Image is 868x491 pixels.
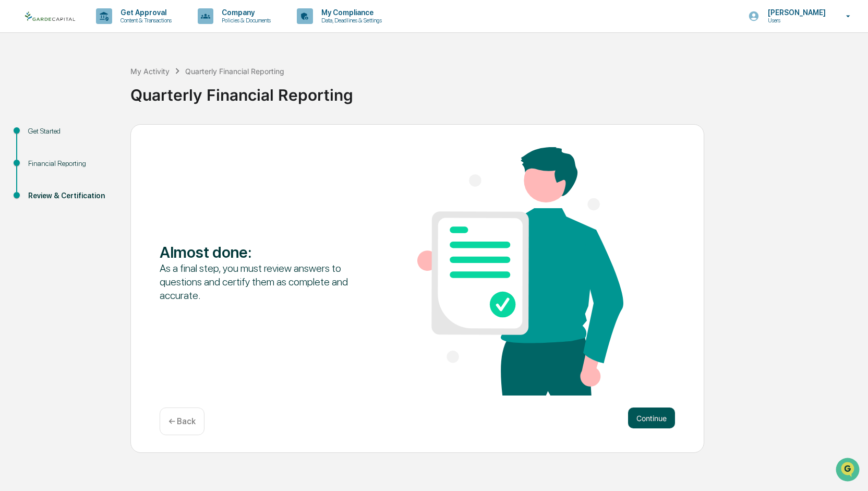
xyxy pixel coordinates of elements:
[10,21,190,38] p: How can we help?
[130,67,170,76] div: My Activity
[74,176,126,184] a: Powered byPylon
[71,127,134,146] a: 🗄️Attestations
[759,8,831,17] p: [PERSON_NAME]
[313,8,387,17] p: My Compliance
[168,416,196,426] p: ← Back
[185,67,284,76] div: Quarterly Financial Reporting
[835,457,863,485] iframe: Open customer support
[417,147,623,396] img: Almost done
[76,132,84,140] div: 🗄️
[628,408,675,428] button: Continue
[6,147,70,165] a: 🔎Data Lookup
[28,190,114,201] div: Review & Certification
[28,126,114,137] div: Get Started
[160,243,366,261] div: Almost done :
[21,151,66,161] span: Data Lookup
[6,127,71,146] a: 🖐️Preclearance
[112,8,177,17] p: Get Approval
[160,261,366,302] div: As a final step, you must review answers to questions and certify them as complete and accurate.
[35,79,171,90] div: Start new chat
[21,131,67,141] span: Preclearance
[213,8,276,17] p: Company
[130,77,863,104] div: Quarterly Financial Reporting
[35,90,136,98] div: We're offline, we'll be back soon
[28,158,114,169] div: Financial Reporting
[313,17,387,24] p: Data, Deadlines & Settings
[177,82,190,95] button: Start new chat
[104,176,126,184] span: Pylon
[25,11,75,21] img: logo
[10,132,19,140] div: 🖐️
[759,17,831,24] p: Users
[213,17,276,24] p: Policies & Documents
[112,17,177,24] p: Content & Transactions
[10,79,29,98] img: 1746055101610-c473b297-6a78-478c-a979-82029cc54cd1
[86,131,129,141] span: Attestations
[10,152,19,160] div: 🔎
